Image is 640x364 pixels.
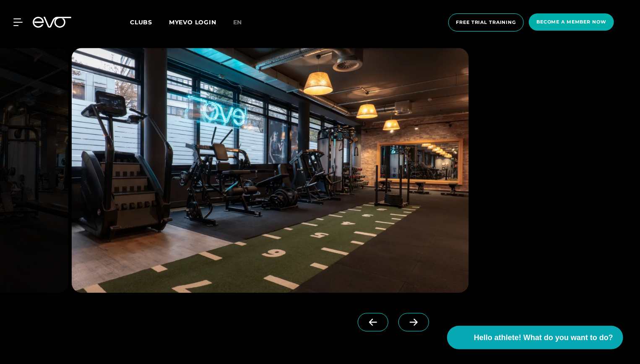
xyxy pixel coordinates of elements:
span: Hello athlete! What do you want to do? [474,332,613,343]
a: Free trial training [446,13,527,31]
span: En [233,18,242,26]
img: EvoFitness [72,48,469,293]
span: Clubs [130,18,152,26]
span: Become a member now [536,18,606,26]
a: En [233,18,252,27]
button: Hello athlete! What do you want to do? [447,326,623,349]
a: Clubs [130,18,169,26]
span: Free trial training [456,19,516,26]
a: MYEVO LOGIN [169,18,216,26]
a: Become a member now [526,13,617,31]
